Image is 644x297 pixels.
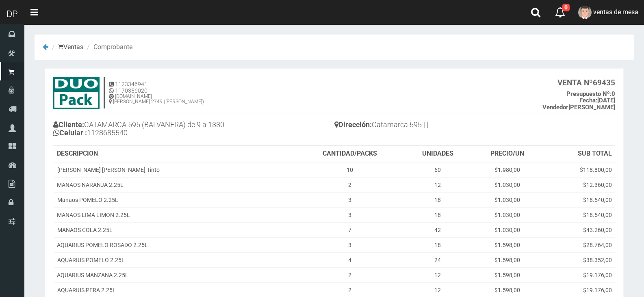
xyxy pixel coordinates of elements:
[543,252,615,267] td: $38.352,00
[471,192,543,207] td: $1.030,00
[471,146,543,162] th: PRECIO/UN
[296,146,404,162] th: CANTIDAD/PACKS
[543,192,615,207] td: $18.540,00
[593,8,638,16] span: ventas de mesa
[543,162,615,178] td: $118.800,00
[471,237,543,252] td: $1.598,00
[543,237,615,252] td: $28.764,00
[404,162,471,178] td: 60
[557,78,615,87] b: 69435
[334,119,616,133] h4: Catamarca 595 | |
[566,90,615,98] b: 0
[543,177,615,192] td: $12.360,00
[404,146,471,162] th: UNIDADES
[543,207,615,222] td: $18.540,00
[296,222,404,237] td: 7
[543,146,615,162] th: SUB TOTAL
[54,237,296,252] td: AQUARIUS POMELO ROSADO 2.25L
[543,267,615,282] td: $19.176,00
[296,192,404,207] td: 3
[54,146,296,162] th: DESCRIPCION
[296,267,404,282] td: 2
[53,120,84,129] b: Cliente:
[296,177,404,192] td: 2
[557,78,593,87] strong: VENTA Nº
[542,104,615,111] b: [PERSON_NAME]
[404,207,471,222] td: 18
[579,97,615,104] b: [DATE]
[53,128,87,137] b: Celular :
[543,222,615,237] td: $43.260,00
[50,43,83,52] li: Ventas
[471,222,543,237] td: $1.030,00
[542,104,568,111] strong: Vendedor
[296,252,404,267] td: 4
[296,237,404,252] td: 3
[109,81,204,94] h5: 1123346941 1170356020
[54,252,296,267] td: AQUARIUS POMELO 2.25L
[53,119,334,141] h4: CATAMARCA 595 (BALVANERA) de 9 a 1330 1128685540
[404,252,471,267] td: 24
[53,77,100,109] img: 15ec80cb8f772e35c0579ae6ae841c79.jpg
[334,120,372,129] b: Dirección:
[296,162,404,178] td: 10
[404,177,471,192] td: 12
[54,207,296,222] td: MANAOS LIMA LIMON 2.25L
[566,90,611,98] strong: Presupuesto Nº:
[404,192,471,207] td: 18
[54,222,296,237] td: MANAOS COLA 2.25L
[54,192,296,207] td: Manaos POMELO 2.25L
[296,207,404,222] td: 3
[471,177,543,192] td: $1.030,00
[471,267,543,282] td: $1.598,00
[404,222,471,237] td: 42
[471,162,543,178] td: $1.980,00
[404,237,471,252] td: 18
[578,6,592,19] img: User Image
[109,94,204,104] h6: [DOMAIN_NAME] [PERSON_NAME] 2749 ([PERSON_NAME])
[85,43,132,52] li: Comprobante
[471,252,543,267] td: $1.598,00
[54,177,296,192] td: MANAOS NARANJA 2.25L
[54,162,296,178] td: [PERSON_NAME] [PERSON_NAME] Tinto
[579,97,597,104] strong: Fecha:
[54,267,296,282] td: AQUARIUS MANZANA 2.25L
[562,4,570,11] span: 0
[471,207,543,222] td: $1.030,00
[404,267,471,282] td: 12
